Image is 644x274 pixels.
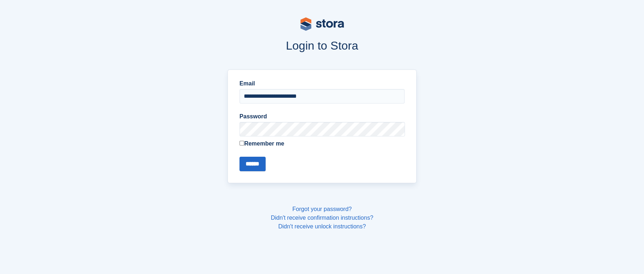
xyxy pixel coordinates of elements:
[278,223,366,229] a: Didn't receive unlock instructions?
[300,17,344,31] img: stora-logo-53a41332b3708ae10de48c4981b4e9114cc0af31d8433b30ea865607fb682f29.svg
[239,139,405,148] label: Remember me
[239,79,405,88] label: Email
[239,141,244,146] input: Remember me
[89,39,555,52] h1: Login to Stora
[292,206,352,212] a: Forgot your password?
[271,215,373,221] a: Didn't receive confirmation instructions?
[239,112,405,121] label: Password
